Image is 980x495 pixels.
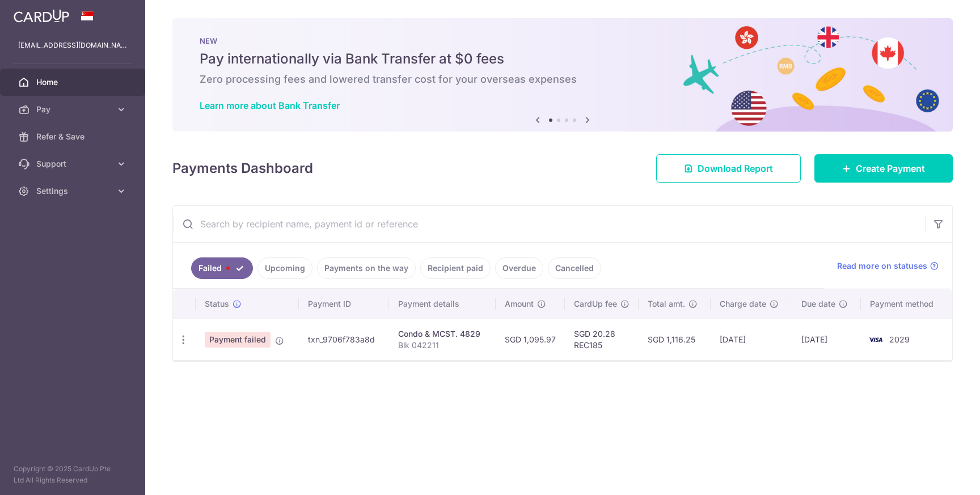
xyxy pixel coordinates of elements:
span: Status [205,298,229,310]
div: Condo & MCST. 4829 [398,328,487,340]
span: Pay [36,104,111,115]
span: Charge date [720,298,766,310]
img: Bank transfer banner [172,18,953,132]
a: Learn more about Bank Transfer [200,100,340,111]
a: Overdue [495,257,543,279]
a: Failed [191,257,253,279]
td: SGD 1,116.25 [639,319,711,360]
img: CardUp [14,9,69,23]
a: Payments on the way [317,257,416,279]
span: CardUp fee [574,298,617,310]
span: Home [36,77,111,88]
a: Download Report [656,154,801,183]
td: [DATE] [711,319,792,360]
h5: Pay internationally via Bank Transfer at $0 fees [200,50,926,68]
span: Support [36,158,111,170]
p: NEW [200,36,926,45]
a: Upcoming [257,257,312,279]
td: SGD 20.28 REC185 [565,319,639,360]
th: Payment details [389,289,496,319]
p: [EMAIL_ADDRESS][DOMAIN_NAME] [18,40,127,51]
a: Read more on statuses [837,260,939,272]
span: Download Report [698,162,773,175]
a: Recipient paid [420,257,491,279]
span: Read more on statuses [837,260,927,272]
img: Bank Card [864,333,887,346]
a: Cancelled [548,257,601,279]
h4: Payments Dashboard [172,158,313,179]
a: Create Payment [814,154,953,183]
span: Refer & Save [36,131,111,142]
span: Due date [801,298,835,310]
span: Total amt. [648,298,685,310]
th: Payment ID [299,289,389,319]
span: Amount [505,298,534,310]
input: Search by recipient name, payment id or reference [173,206,925,242]
span: Payment failed [205,332,271,348]
td: [DATE] [792,319,861,360]
span: Create Payment [856,162,925,175]
span: Settings [36,185,111,197]
th: Payment method [861,289,952,319]
td: SGD 1,095.97 [496,319,565,360]
td: txn_9706f783a8d [299,319,389,360]
p: Blk 042211 [398,340,487,351]
span: 2029 [889,335,910,344]
h6: Zero processing fees and lowered transfer cost for your overseas expenses [200,73,926,86]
